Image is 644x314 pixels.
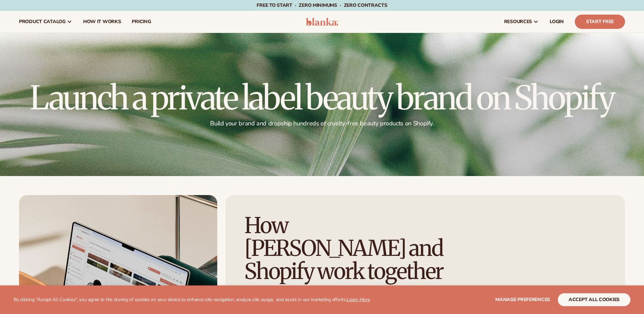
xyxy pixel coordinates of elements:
[495,293,550,306] button: Manage preferences
[30,82,614,114] h1: Launch a private label beauty brand on Shopify
[14,11,78,33] a: product catalog
[83,19,121,24] span: How It Works
[306,18,338,26] img: logo
[347,296,370,303] a: Learn More
[544,11,569,33] a: LOGIN
[558,293,630,306] button: accept all cookies
[78,11,127,33] a: How It Works
[14,297,370,303] p: By clicking "Accept All Cookies", you agree to the storing of cookies on your device to enhance s...
[132,19,151,24] span: pricing
[257,2,387,8] span: Free to start · ZERO minimums · ZERO contracts
[504,19,532,24] span: resources
[30,120,614,127] p: Build your brand and dropship hundreds of cruelty-free beauty products on Shopify.
[19,19,66,24] span: product catalog
[575,15,625,29] a: Start Free
[495,296,550,303] span: Manage preferences
[550,19,564,24] span: LOGIN
[244,214,451,283] h2: How [PERSON_NAME] and Shopify work together
[499,11,544,33] a: resources
[126,11,156,33] a: pricing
